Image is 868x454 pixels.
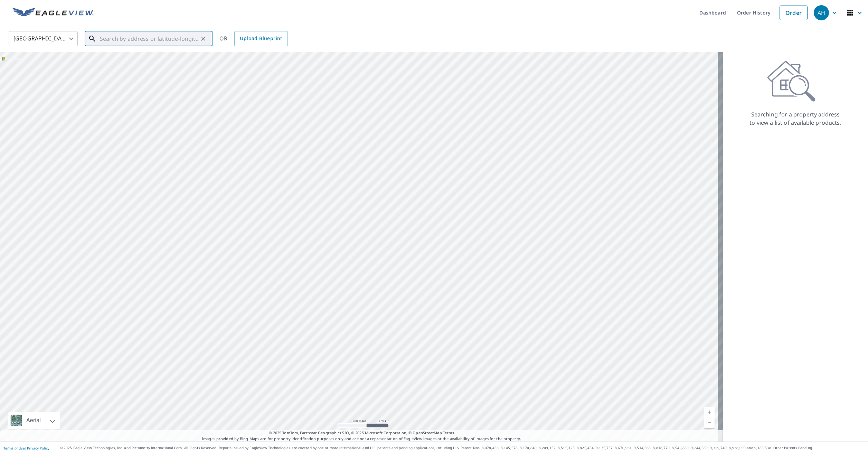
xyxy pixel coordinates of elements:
[443,430,454,435] a: Terms
[100,29,198,48] input: Search by address or latitude-longitude
[3,446,49,450] p: |
[219,31,288,46] div: OR
[234,31,287,46] a: Upload Blueprint
[269,430,454,436] span: © 2025 TomTom, Earthstar Geographics SIO, © 2025 Microsoft Corporation, ©
[240,34,282,43] span: Upload Blueprint
[749,110,842,127] p: Searching for a property address to view a list of available products.
[8,412,60,429] div: Aerial
[60,445,865,451] p: © 2025 Eagle View Technologies, Inc. and Pictometry International Corp. All Rights Reserved. Repo...
[24,412,43,429] div: Aerial
[12,8,94,18] img: EV Logo
[780,6,808,20] a: Order
[704,417,715,428] a: Current Level 5, Zoom Out
[413,430,442,435] a: OpenStreetMap
[3,446,25,451] a: Terms of Use
[27,446,49,451] a: Privacy Policy
[9,29,78,48] div: [GEOGRAPHIC_DATA]
[198,34,208,44] button: Clear
[814,5,829,20] div: AH
[704,407,715,417] a: Current Level 5, Zoom In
